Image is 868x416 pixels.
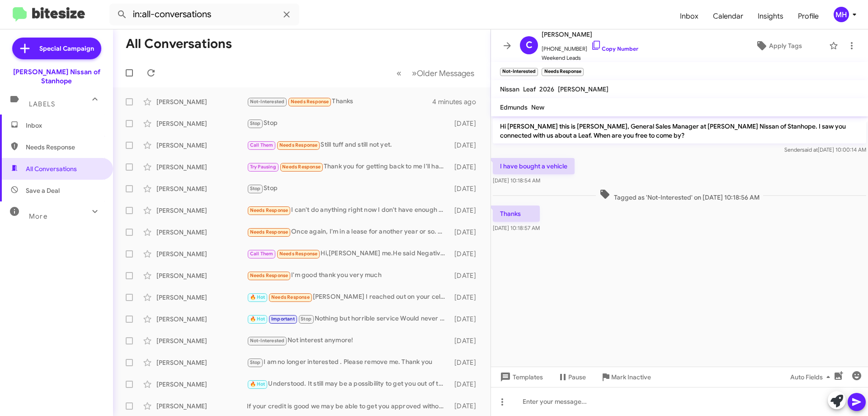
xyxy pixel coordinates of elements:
small: Needs Response [542,68,583,76]
span: Edmunds [500,103,528,111]
span: New [531,103,544,111]
span: Weekend Leads [542,53,638,62]
span: [PHONE_NUMBER] [542,40,638,53]
span: 🔥 Hot [250,316,265,322]
a: Special Campaign [12,38,101,59]
span: Auto Fields [790,369,834,385]
div: [DATE] [450,358,483,367]
div: [PERSON_NAME] [156,315,247,324]
span: Call Them [250,251,274,257]
span: Apply Tags [769,38,802,54]
span: Inbox [26,121,103,130]
div: [DATE] [450,336,483,345]
span: said at [802,146,818,153]
div: [PERSON_NAME] [156,141,247,150]
div: [PERSON_NAME] [156,380,247,389]
span: Stop [250,359,261,365]
div: [DATE] [450,206,483,215]
span: All Conversations [26,164,77,173]
span: Needs Response [26,143,103,152]
nav: Page navigation example [392,64,480,82]
span: 🔥 Hot [250,381,265,387]
p: Hi [PERSON_NAME] this is [PERSON_NAME], General Sales Manager at [PERSON_NAME] Nissan of Stanhope... [493,118,866,143]
div: [DATE] [450,249,483,258]
div: I am no longer interested . Please remove me. Thank you [247,357,450,368]
div: Thank you for getting back to me I'll have to pass up on the vehicle, like I had stated the most ... [247,162,450,172]
span: Needs Response [291,99,329,105]
a: Copy Number [591,45,638,52]
span: Needs Response [279,142,318,148]
span: Needs Response [250,273,288,278]
div: [PERSON_NAME] [156,249,247,258]
span: Needs Response [279,251,318,257]
span: Call Them [250,142,274,148]
div: Stop [247,118,450,129]
span: Sender [DATE] 10:00:14 AM [784,146,866,153]
div: [DATE] [450,293,483,302]
div: Still tuff and still not yet. [247,140,450,150]
p: Thanks [493,206,540,222]
span: Not-Interested [250,338,285,344]
button: Mark Inactive [593,369,658,385]
span: Special Campaign [39,44,94,53]
span: Stop [301,316,311,322]
span: Leaf [523,85,536,93]
div: [PERSON_NAME] [156,163,247,172]
div: [DATE] [450,163,483,172]
input: Search [109,4,299,25]
span: Mark Inactive [611,369,651,385]
span: [PERSON_NAME] [558,85,609,93]
div: [PERSON_NAME] [156,206,247,215]
span: Important [271,316,295,322]
div: [DATE] [450,380,483,389]
div: [DATE] [450,228,483,237]
div: Thanks [247,96,432,107]
span: More [29,212,47,220]
span: 2026 [539,85,554,93]
span: Save a Deal [26,186,60,195]
div: [PERSON_NAME] [156,336,247,345]
div: I can't do anything right now I don't have enough equity in my 2023 Rogue so I have to wait a while. [247,205,450,215]
div: [PERSON_NAME] [156,119,247,128]
span: C [526,38,533,53]
div: [PERSON_NAME] [156,184,247,193]
span: Tagged as 'Not-Interested' on [DATE] 10:18:56 AM [596,189,763,202]
span: Not-Interested [250,99,285,105]
div: [DATE] [450,184,483,193]
div: [DATE] [450,141,483,150]
button: Templates [491,369,550,385]
div: Hi,[PERSON_NAME] me.He said Negative.Thanks for text. [247,249,450,259]
div: Once again, I'm in a lease for another year or so. ONLY inquired if you were willing to buy out m... [247,227,450,237]
a: Insights [750,3,791,29]
span: Inbox [673,3,706,29]
div: Not interest anymore! [247,335,450,346]
div: [DATE] [450,271,483,280]
div: [PERSON_NAME] [156,228,247,237]
a: Profile [791,3,826,29]
span: Needs Response [271,294,310,300]
div: [DATE] [450,402,483,411]
span: [PERSON_NAME] [542,29,638,40]
span: Templates [498,369,543,385]
span: Needs Response [282,164,321,170]
button: Auto Fields [783,369,841,385]
div: MH [834,7,849,22]
span: [DATE] 10:18:54 AM [493,177,540,184]
div: Understood. It still may be a possibility to get you out of that Infiniti lease. Just depends on ... [247,379,450,389]
span: Stop [250,186,261,191]
div: I'm good thank you very much [247,270,450,281]
div: [PERSON_NAME] [156,293,247,302]
button: MH [826,7,858,22]
span: Stop [250,120,261,126]
button: Previous [391,64,407,82]
div: If your credit is good we may be able to get you approved without needing proof of income. [247,402,450,411]
div: Nothing but horrible service Would never do biz with a [PERSON_NAME] dealership again. [247,314,450,324]
div: 4 minutes ago [432,97,483,106]
div: [PERSON_NAME] [156,97,247,106]
span: 🔥 Hot [250,294,265,300]
div: [PERSON_NAME] [156,358,247,367]
a: Calendar [706,3,750,29]
span: Nissan [500,85,519,93]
